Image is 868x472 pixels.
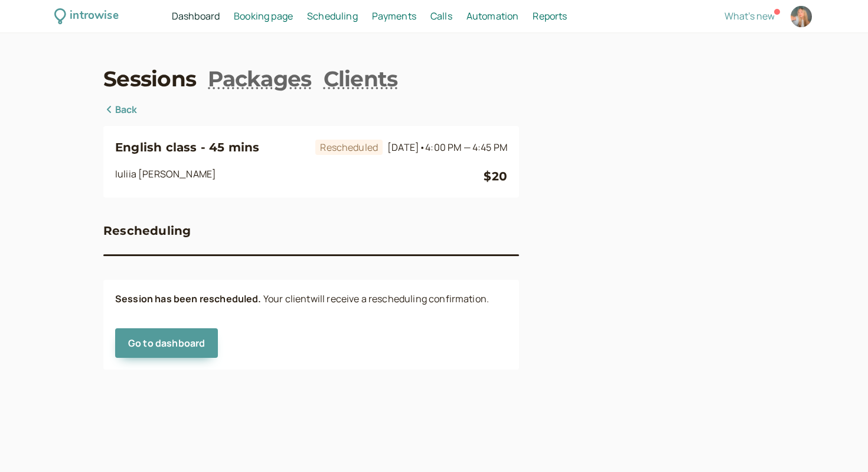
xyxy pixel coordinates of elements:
[103,280,519,370] div: Your client will receive a rescheduling confirmation.
[484,167,507,186] div: $20
[234,9,293,24] a: Booking page
[307,9,358,22] span: Scheduling
[115,167,484,186] div: Iuliia [PERSON_NAME]
[466,9,519,24] a: Automation
[115,328,218,358] a: Go to dashboard
[430,9,452,22] span: Calls
[115,292,262,305] b: Session has been rescheduled.
[533,9,567,22] span: Reports
[789,4,814,29] a: Account
[54,7,119,25] a: introwise
[809,415,868,472] iframe: Chat Widget
[172,9,220,24] a: Dashboard
[103,102,138,118] a: Back
[372,9,416,22] span: Payments
[234,9,293,22] span: Booking page
[324,64,398,93] a: Clients
[103,221,191,240] h3: Rescheduling
[315,140,383,155] span: Rescheduled
[208,64,311,93] a: Packages
[172,9,220,22] span: Dashboard
[372,9,416,24] a: Payments
[419,141,425,154] span: •
[430,9,452,24] a: Calls
[425,141,507,154] span: 4:00 PM — 4:45 PM
[115,138,311,157] h3: English class - 45 mins
[70,7,118,25] div: introwise
[307,9,358,24] a: Scheduling
[725,9,775,22] span: What's new
[466,9,519,22] span: Automation
[103,64,196,93] a: Sessions
[533,9,567,24] a: Reports
[387,141,507,154] span: [DATE]
[725,11,775,21] button: What's new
